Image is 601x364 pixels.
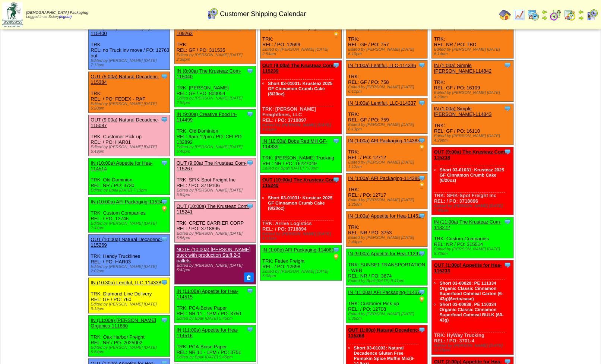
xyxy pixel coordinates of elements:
[177,203,249,215] a: OUT (10:00a) The Krusteaz Com-115241
[432,260,513,355] div: TRK: HyWay Trucking REL: / PO: 3701-4
[177,53,256,62] div: Edited by [PERSON_NAME] [DATE] 2:38pm
[177,247,251,263] a: NOTE (10:00a) [PERSON_NAME] truck with production Stuff,2-3 pallets
[418,137,426,144] img: Tooltip
[348,175,420,181] a: IN (1:00a) AFI Packaging-114388
[174,202,256,243] div: TRK: CRETE CARRIER CORP REL: / PO: 3718895
[346,174,427,209] div: TRK: REL: / PO: 12717
[91,345,170,354] div: Edited by [PERSON_NAME] [DATE] 5:54pm
[332,137,340,145] img: Tooltip
[177,327,238,338] a: IN (11:00a) Appetite for Hea-114516
[89,158,170,195] div: TRK: Old Dominion REL: NR / PO: 3730
[177,96,256,105] div: Edited by [PERSON_NAME] [DATE] 2:55pm
[348,312,427,321] div: Edited by [PERSON_NAME] [DATE] 5:36pm
[246,326,254,333] img: Tooltip
[332,31,340,39] img: PO
[432,147,513,215] div: TRK: SFIK-Spot Freight Inc REL: / PO: 3718896
[432,23,513,58] div: TRK: REL: NR / PO: TBD
[418,250,426,257] img: Tooltip
[586,9,598,21] img: calendarcustomer.gif
[244,272,254,282] button: Delete Note
[348,160,427,169] div: Edited by [PERSON_NAME] [DATE] 1:12am
[262,232,341,241] div: Edited by [PERSON_NAME] [DATE] 8:11pm
[348,198,427,207] div: Edited by [PERSON_NAME] [DATE] 1:25am
[268,81,332,96] a: Short 03-01031: Krusteaz 2025 GF Cinnamon Crumb Cake (8/20oz)
[346,61,427,96] div: TRK: REL: GF / PO: 758
[439,281,503,301] a: Short 03-00820: PE 111334 Organic Classic Cinnamon Superfood Oatmeal Carton (6-43g)(6crtn/case)
[2,2,23,27] img: zoroco-logo-small.webp
[504,148,511,155] img: Tooltip
[91,265,170,273] div: Edited by [PERSON_NAME] [DATE] 2:02pm
[260,136,341,173] div: TRK: [PERSON_NAME] Trucking REL: NR / PO: 16227049
[177,188,256,197] div: Edited by [PERSON_NAME] [DATE] 5:54pm
[418,182,426,189] img: PO
[504,261,511,269] img: Tooltip
[348,327,419,338] a: OUT (1:00p) Natural Decadenc-115268
[418,61,426,69] img: Tooltip
[348,63,416,68] a: IN (1:00a) Lentiful, LLC-114336
[260,175,341,243] div: TRK: Arrive Logistics REL: / PO: 3718894
[161,205,168,213] img: PO
[346,249,427,285] div: TRK: SUNSET TRANSPORTATION - WEB REL: NR / PO: 3674
[348,251,423,256] a: IN (9:00a) Appetite for Hea-112976
[91,188,170,193] div: Edited by Bpali [DATE] 7:13pm
[89,197,170,232] div: TRK: Custom Companies REL: / PO: 12746
[346,23,427,58] div: TRK: REL: GF / PO: 757
[177,316,256,321] div: Edited by Bpali [DATE] 5:45pm
[26,11,88,15] span: [DEMOGRAPHIC_DATA] Packaging
[91,117,159,128] a: OUT (9:00a) Natural Decadenc-115087
[161,73,168,80] img: Tooltip
[348,138,420,143] a: IN (1:00a) AFI Packaging-114383
[174,158,256,199] div: TRK: SFIK-Spot Freight Inc REL: / PO: 3719106
[91,145,170,154] div: Edited by [PERSON_NAME] [DATE] 5:49pm
[91,199,165,205] a: IN (10:00a) AFI Packaging-115243
[91,160,152,171] a: IN (10:00a) Appetite for Hea-114514
[177,355,256,360] div: Edited by Bpali [DATE] 5:45pm
[26,11,88,19] span: Logged in as Sstory
[434,344,513,352] div: Edited by [PERSON_NAME] [DATE] 12:28pm
[439,302,503,323] a: Short 03-00838: PE 110334 Organic Classic Cinnamon Superfood Oatmeal BULK (60-43g)
[177,160,247,171] a: OUT (9:00a) The Krusteaz Com-115267
[262,138,328,149] a: IN (10:00a) Bobs Red Mill GF-114839
[246,202,254,210] img: Tooltip
[268,195,332,211] a: Short 03-01031: Krusteaz 2025 GF Cinnamon Crumb Cake (8/20oz)
[262,177,338,188] a: OUT (10:00a) The Krusteaz Com-115240
[541,15,547,21] img: arrowright.gif
[91,317,156,329] a: IN (11:00a) [PERSON_NAME] Organics-111680
[346,98,427,134] div: TRK: REL: GF / PO: 759
[332,61,340,69] img: Tooltip
[348,47,427,56] div: Edited by [PERSON_NAME] [DATE] 6:10pm
[348,289,423,295] a: IN (11:00a) AFI Packaging-114379
[260,245,341,281] div: TRK: Fedex Freight REL: / PO: 12698
[177,68,241,79] a: IN (8:00a) The Krusteaz Com-115040
[91,74,159,85] a: OUT (5:00a) Natural Decadenc-115384
[418,144,426,152] img: PO
[434,91,513,99] div: Edited by [PERSON_NAME] [DATE] 4:29pm
[348,235,427,244] div: Edited by [PERSON_NAME] [DATE] 2:44pm
[91,280,161,285] a: IN (10:30a) Lentiful, LLC-114338
[418,212,426,219] img: Tooltip
[89,23,170,70] div: TRK: REL: no Truck inv move / PO: 12763 out
[177,111,237,123] a: IN (9:00a) Creative Food In-114499
[418,326,426,333] img: Tooltip
[418,296,426,303] img: PO
[89,115,170,156] div: TRK: Customer Pick-up REL: / PO: HAR01
[432,61,513,102] div: TRK: REL: GF / PO: 16109
[161,159,168,167] img: Tooltip
[174,325,256,361] div: TRK: PCA-Boise Paper REL: NR 11 - 1PM / PO: 3751
[434,149,506,160] a: OUT (9:00a) The Krusteaz Com-115238
[348,279,427,283] div: Edited by Bpali [DATE] 9:41pm
[541,9,547,15] img: arrowleft.gif
[177,288,238,300] a: IN (11:00a) Appetite for Hea-114515
[220,10,306,18] span: Customer Shipping Calendar
[348,85,427,94] div: Edited by [PERSON_NAME] [DATE] 6:11pm
[246,67,254,75] img: Tooltip
[89,235,170,276] div: TRK: Handy Trucklines REL: / PO: HAR03
[578,15,584,21] img: arrowright.gif
[439,167,504,183] a: Short 03-01031: Krusteaz 2025 GF Cinnamon Crumb Cake (8/20oz)
[262,166,341,171] div: Edited by Bpali [DATE] 7:03pm
[91,221,170,230] div: Edited by [PERSON_NAME] [DATE] 2:44pm
[91,237,162,248] a: OUT (10:00a) Natural Decadenc-115269
[262,47,341,56] div: Edited by [PERSON_NAME] [DATE] 2:54am
[432,217,513,258] div: TRK: Custom Companies REL: NR / PO: 315514
[434,47,513,56] div: Edited by [PERSON_NAME] [DATE] 6:14pm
